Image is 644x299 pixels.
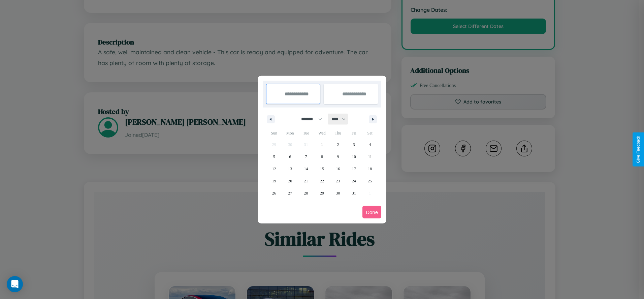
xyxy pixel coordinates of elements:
[337,139,339,151] span: 2
[346,175,362,187] button: 24
[368,151,372,163] span: 11
[298,175,314,187] button: 21
[314,139,330,151] button: 1
[352,163,356,175] span: 17
[288,163,292,175] span: 13
[362,163,378,175] button: 18
[368,163,372,175] span: 18
[304,187,308,199] span: 28
[266,175,282,187] button: 19
[330,163,346,175] button: 16
[353,139,355,151] span: 3
[337,151,339,163] span: 9
[636,136,641,163] div: Give Feedback
[282,128,298,139] span: Mon
[289,151,291,163] span: 6
[346,187,362,199] button: 31
[330,151,346,163] button: 9
[336,175,340,187] span: 23
[282,175,298,187] button: 20
[330,128,346,139] span: Thu
[321,151,323,163] span: 8
[272,187,276,199] span: 26
[282,151,298,163] button: 6
[369,139,371,151] span: 4
[272,163,276,175] span: 12
[288,187,292,199] span: 27
[352,151,356,163] span: 10
[321,139,323,151] span: 1
[314,163,330,175] button: 15
[288,175,292,187] span: 20
[346,139,362,151] button: 3
[346,128,362,139] span: Fri
[346,151,362,163] button: 10
[352,187,356,199] span: 31
[314,187,330,199] button: 29
[314,128,330,139] span: Wed
[330,139,346,151] button: 2
[314,175,330,187] button: 22
[7,276,23,292] div: Open Intercom Messenger
[272,175,276,187] span: 19
[298,187,314,199] button: 28
[330,187,346,199] button: 30
[352,175,356,187] span: 24
[330,175,346,187] button: 23
[305,151,307,163] span: 7
[346,163,362,175] button: 17
[362,151,378,163] button: 11
[282,187,298,199] button: 27
[336,187,340,199] span: 30
[320,187,324,199] span: 29
[266,187,282,199] button: 26
[266,151,282,163] button: 5
[304,175,308,187] span: 21
[314,151,330,163] button: 8
[362,128,378,139] span: Sat
[266,128,282,139] span: Sun
[282,163,298,175] button: 13
[298,163,314,175] button: 14
[362,206,381,218] button: Done
[320,163,324,175] span: 15
[320,175,324,187] span: 22
[362,175,378,187] button: 25
[304,163,308,175] span: 14
[298,151,314,163] button: 7
[273,151,275,163] span: 5
[298,128,314,139] span: Tue
[362,139,378,151] button: 4
[266,163,282,175] button: 12
[336,163,340,175] span: 16
[368,175,372,187] span: 25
